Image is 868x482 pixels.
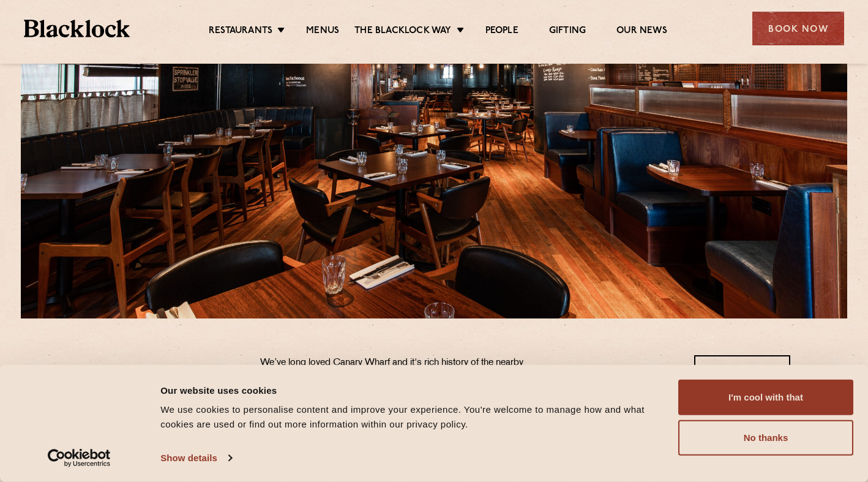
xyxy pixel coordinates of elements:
[160,402,664,432] div: We use cookies to personalise content and improve your experience. You're welcome to manage how a...
[24,20,130,37] img: BL_Textured_Logo-footer-cropped.svg
[678,420,853,456] button: No thanks
[78,355,173,447] img: BL_CW_Logo_Website.svg
[209,25,272,39] a: Restaurants
[160,383,664,397] div: Our website uses cookies
[549,25,586,39] a: Gifting
[485,25,518,39] a: People
[306,25,339,39] a: Menus
[694,355,790,389] a: Book a Table
[26,449,133,467] a: Usercentrics Cookiebot - opens in a new window
[616,25,667,39] a: Our News
[678,380,853,415] button: I'm cool with that
[752,12,844,45] div: Book Now
[354,25,451,39] a: The Blacklock Way
[160,449,231,467] a: Show details
[260,355,621,482] p: We’ve long loved Canary Wharf and it's rich history of the nearby [GEOGRAPHIC_DATA] and [GEOGRAPH...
